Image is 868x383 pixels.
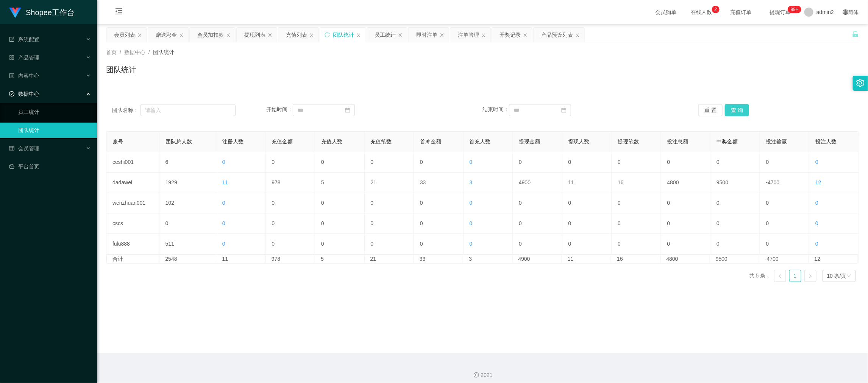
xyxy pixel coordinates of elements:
[766,139,787,145] span: 投注输赢
[774,270,786,282] li: 上一页
[470,139,491,145] span: 首充人数
[827,270,846,282] div: 10 条/页
[562,213,612,234] td: 0
[612,213,661,234] td: 0
[710,173,760,193] td: 9500
[726,9,755,15] span: 充值订单
[156,28,177,42] div: 赠送彩金
[470,241,473,247] span: 0
[325,32,330,37] i: 图标: sync
[416,28,437,42] div: 即时注单
[286,28,307,42] div: 充值列表
[321,139,342,145] span: 充值人数
[265,193,315,213] td: 0
[482,107,509,113] span: 结束时间：
[222,159,225,165] span: 0
[9,159,91,174] a: 图标: dashboard平台首页
[159,234,216,254] td: 511
[222,139,244,145] span: 注册人数
[9,145,39,151] span: 会员管理
[759,255,809,263] td: -4700
[165,139,192,145] span: 团队总人数
[9,73,14,78] i: 图标: profile
[148,49,150,55] span: /
[365,152,414,173] td: 0
[333,28,354,42] div: 团队统计
[710,213,760,234] td: 0
[611,255,660,263] td: 16
[661,255,710,263] td: 4800
[120,49,121,55] span: /
[725,104,749,116] button: 查 询
[226,33,231,37] i: 图标: close
[197,28,224,42] div: 会员加扣款
[470,159,473,165] span: 0
[667,139,688,145] span: 投注总额
[760,234,810,254] td: 0
[106,193,159,213] td: wenzhuan001
[760,193,810,213] td: 0
[26,0,75,25] h1: Shopee工作台
[523,33,528,37] i: 图标: close
[106,64,136,75] h1: 团队统计
[760,173,810,193] td: -4700
[9,55,14,60] i: 图标: appstore-o
[513,255,562,263] td: 4900
[9,37,14,42] i: 图标: form
[562,193,612,213] td: 0
[265,234,315,254] td: 0
[266,107,293,113] span: 开始时间：
[315,213,365,234] td: 0
[519,139,540,145] span: 提现金额
[265,152,315,173] td: 0
[268,33,272,37] i: 图标: close
[9,9,75,15] a: Shopee工作台
[141,104,236,116] input: 请输入
[244,28,265,42] div: 提现列表
[365,173,414,193] td: 21
[365,234,414,254] td: 0
[513,193,562,213] td: 0
[809,255,858,263] td: 12
[309,33,314,37] i: 图标: close
[375,28,396,42] div: 员工统计
[414,152,464,173] td: 0
[698,104,723,116] button: 重 置
[815,200,818,206] span: 0
[159,255,216,263] td: 2548
[414,213,464,234] td: 0
[749,270,771,282] li: 共 5 条，
[112,139,123,145] span: 账号
[222,241,225,247] span: 0
[808,274,813,279] i: 图标: right
[356,33,361,37] i: 图标: close
[766,9,795,15] span: 提现订单
[612,234,661,254] td: 0
[463,255,512,263] td: 3
[778,274,782,279] i: 图标: left
[440,33,444,37] i: 图标: close
[513,234,562,254] td: 0
[710,255,759,263] td: 9500
[266,255,315,263] td: 978
[612,193,661,213] td: 0
[788,6,801,13] sup: 333
[474,372,479,378] i: 图标: copyright
[661,213,711,234] td: 0
[9,54,39,61] span: 产品管理
[222,179,228,185] span: 11
[365,213,414,234] td: 0
[9,146,14,151] i: 图标: table
[159,193,216,213] td: 102
[114,28,135,42] div: 会员列表
[481,33,486,37] i: 图标: close
[315,173,365,193] td: 5
[265,213,315,234] td: 0
[414,173,464,193] td: 33
[760,152,810,173] td: 0
[612,173,661,193] td: 16
[107,255,159,263] td: 合计
[562,255,611,263] td: 11
[9,73,39,79] span: 内容中心
[470,220,473,226] span: 0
